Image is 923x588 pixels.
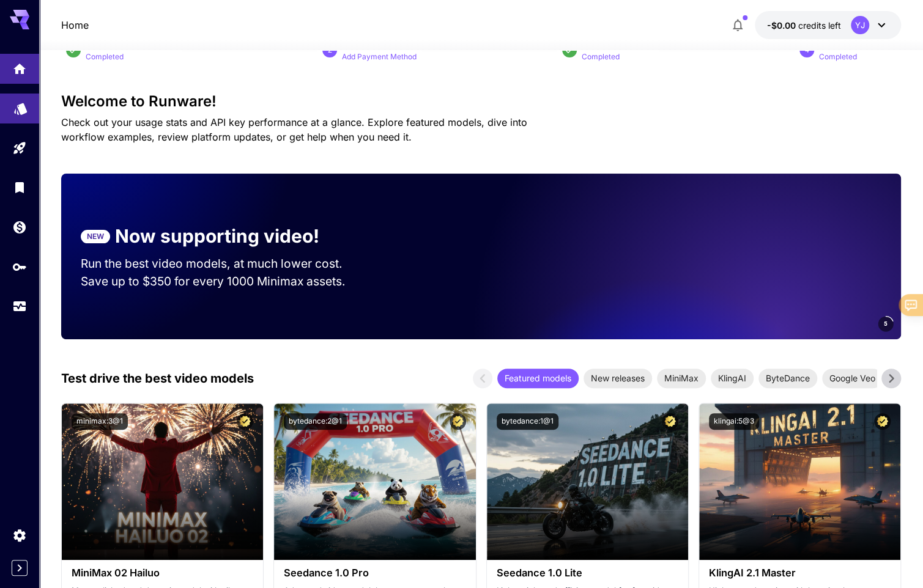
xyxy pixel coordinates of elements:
[284,413,347,430] button: bytedance:2@1
[874,413,891,430] button: Certified Model – Vetted for best performance and includes a commercial license.
[62,403,263,560] img: alt
[61,18,89,32] a: Home
[497,413,558,430] button: bytedance:1@1
[72,413,128,430] button: minimax:3@1
[798,20,841,31] span: credits left
[115,222,319,250] p: Now supporting video!
[497,567,678,579] h3: Seedance 1.0 Lite
[497,372,579,384] span: Featured models
[13,97,28,112] div: Models
[487,403,688,560] img: alt
[709,413,759,430] button: klingai:5@3
[61,116,527,143] span: Check out your usage stats and API key performance at a glance. Explore featured models, dive int...
[657,369,706,388] div: MiniMax
[81,255,366,273] p: Run the best video models, at much lower cost.
[450,413,466,430] button: Certified Model – Vetted for best performance and includes a commercial license.
[758,372,817,384] span: ByteDance
[699,403,900,560] img: alt
[328,45,332,56] p: 2
[819,49,857,64] button: Completed
[72,567,253,579] h3: MiniMax 02 Hailuo
[582,49,620,64] button: Completed
[822,372,883,384] span: Google Veo
[284,567,465,579] h3: Seedance 1.0 Pro
[711,369,754,388] div: KlingAI
[274,403,475,560] img: alt
[12,136,27,152] div: Playground
[12,57,27,73] div: Home
[767,19,841,32] div: -$0.0039
[12,560,28,576] button: Expand sidebar
[711,372,754,384] span: KlingAI
[12,180,27,195] div: Library
[237,413,253,430] button: Certified Model – Vetted for best performance and includes a commercial license.
[767,20,798,31] span: -$0.00
[61,93,901,110] h3: Welcome to Runware!
[851,16,869,34] div: YJ
[12,216,27,231] div: Wallet
[342,51,417,63] p: Add Payment Method
[81,273,366,290] p: Save up to $350 for every 1000 Minimax assets.
[12,527,27,543] div: Settings
[819,51,857,63] p: Completed
[12,259,27,274] div: API Keys
[657,372,706,384] span: MiniMax
[758,369,817,388] div: ByteDance
[342,49,417,64] button: Add Payment Method
[755,11,901,39] button: -$0.0039YJ
[497,369,579,388] div: Featured models
[709,567,891,579] h3: KlingAI 2.1 Master
[804,45,809,56] p: 4
[86,49,124,64] button: Completed
[12,299,27,314] div: Usage
[822,369,883,388] div: Google Veo
[884,319,888,328] span: 5
[61,369,254,388] p: Test drive the best video models
[61,18,89,32] nav: breadcrumb
[87,231,104,242] p: NEW
[662,413,678,430] button: Certified Model – Vetted for best performance and includes a commercial license.
[584,372,652,384] span: New releases
[582,51,620,63] p: Completed
[584,369,652,388] div: New releases
[86,51,124,63] p: Completed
